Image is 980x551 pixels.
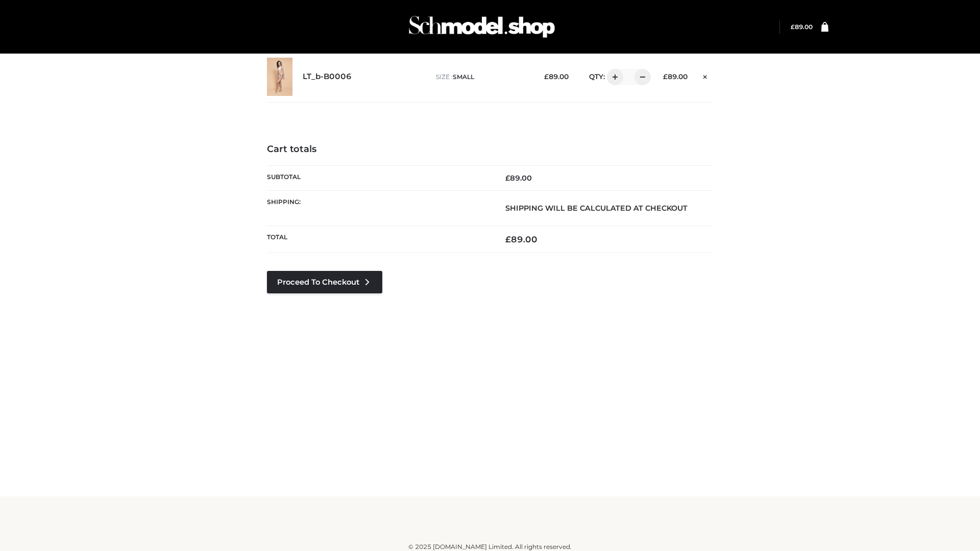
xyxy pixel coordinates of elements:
[698,69,713,82] a: Remove this item
[505,173,510,183] span: £
[579,69,647,85] div: QTY:
[505,234,511,244] span: £
[267,165,490,190] th: Subtotal
[267,190,490,226] th: Shipping:
[505,234,537,244] bdi: 89.00
[505,204,688,213] strong: Shipping will be calculated at checkout
[267,271,382,293] a: Proceed to Checkout
[505,173,532,183] bdi: 89.00
[436,72,528,82] p: size :
[791,23,813,31] bdi: 89.00
[405,7,558,47] img: Schmodel Admin 964
[267,144,713,155] h4: Cart totals
[267,226,490,253] th: Total
[267,58,292,96] img: LT_b-B0006 - SMALL
[303,72,352,82] a: LT_b-B0006
[544,72,549,81] span: £
[663,72,688,81] bdi: 89.00
[453,73,474,81] span: SMALL
[791,23,813,31] a: £89.00
[544,72,569,81] bdi: 89.00
[663,72,668,81] span: £
[791,23,795,31] span: £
